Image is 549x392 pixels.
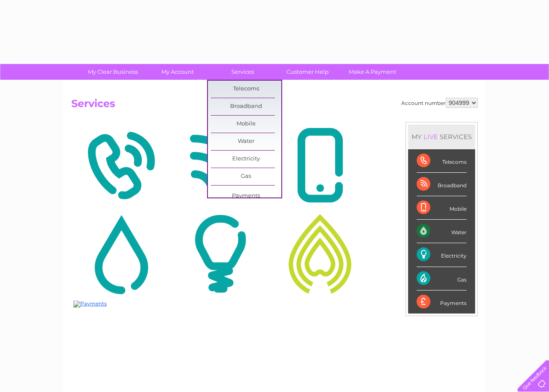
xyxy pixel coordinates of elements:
[401,98,478,108] div: Account number
[417,220,467,243] div: Water
[272,64,343,80] a: Customer Help
[207,64,278,80] a: Services
[337,64,408,80] a: Make A Payment
[211,133,281,150] a: Water
[143,64,213,80] a: My Account
[408,125,475,149] div: MY SERVICES
[417,290,467,314] div: Payments
[272,212,368,295] img: Gas
[417,173,467,196] div: Broadband
[417,243,467,267] div: Electricity
[73,124,169,207] img: Telecoms
[73,212,169,295] img: Water
[417,149,467,173] div: Telecoms
[173,124,268,207] img: Broadband
[71,98,478,114] h2: Services
[211,116,281,133] a: Mobile
[73,301,107,308] img: Payments
[272,124,368,207] img: Mobile
[211,81,281,98] a: Telecoms
[211,151,281,168] a: Electricity
[211,188,281,205] a: Payments
[417,267,467,290] div: Gas
[417,196,467,220] div: Mobile
[422,133,440,141] div: LIVE
[173,212,268,295] img: Electricity
[78,64,148,80] a: My Clear Business
[211,168,281,185] a: Gas
[211,98,281,115] a: Broadband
